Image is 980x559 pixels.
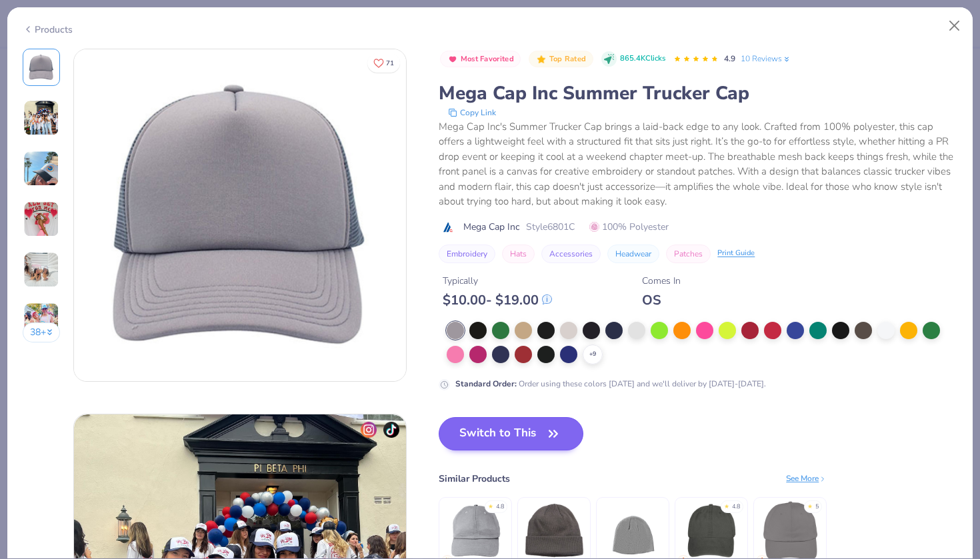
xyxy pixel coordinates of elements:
span: Most Favorited [461,55,514,63]
div: $ 10.00 - $ 19.00 [443,292,552,308]
button: Headwear [607,245,659,263]
span: 100% Polyester [589,220,669,234]
span: 4.9 [724,53,735,64]
button: Embroidery [439,245,495,263]
img: User generated content [23,252,59,288]
button: Like [367,53,400,73]
div: Comes In [642,274,681,288]
img: Front [74,49,406,381]
span: Top Rated [549,55,587,63]
button: Patches [666,245,711,263]
div: 4.8 [496,502,504,512]
img: User generated content [23,201,59,237]
img: User generated content [23,302,59,338]
div: ★ [488,502,493,508]
button: Badge Button [440,51,521,68]
button: Close [942,13,967,39]
div: Similar Products [439,472,510,486]
div: 4.9 Stars [673,49,719,70]
div: 5 [815,502,819,512]
span: 71 [386,60,394,67]
img: tiktok-icon.png [383,422,399,438]
img: Top Rated sort [536,54,547,65]
a: 10 Reviews [741,53,791,65]
button: 38+ [23,322,61,342]
img: Most Favorited sort [447,54,458,65]
div: Order using these colors [DATE] and we'll deliver by [DATE]-[DATE]. [455,378,766,390]
button: Switch to This [439,417,583,450]
button: Hats [502,245,535,263]
div: 4.8 [732,502,740,512]
div: Mega Cap Inc's Summer Trucker Cap brings a laid-back edge to any look. Crafted from 100% polyeste... [439,119,957,209]
div: Products [23,23,73,37]
div: Typically [443,274,552,288]
div: Print Guide [717,248,755,259]
div: ★ [724,502,729,508]
span: 865.4K Clicks [620,53,665,65]
div: See More [786,472,827,484]
img: Front [25,51,57,83]
span: Mega Cap Inc [463,220,519,234]
img: User generated content [23,100,59,136]
span: + 9 [589,350,596,359]
span: Style 6801C [526,220,575,234]
div: Mega Cap Inc Summer Trucker Cap [439,81,957,106]
img: insta-icon.png [361,422,377,438]
button: Badge Button [529,51,593,68]
button: copy to clipboard [444,106,500,119]
img: User generated content [23,151,59,187]
button: Accessories [541,245,601,263]
img: brand logo [439,222,457,233]
div: ★ [807,502,813,508]
div: OS [642,292,681,308]
strong: Standard Order : [455,378,517,389]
